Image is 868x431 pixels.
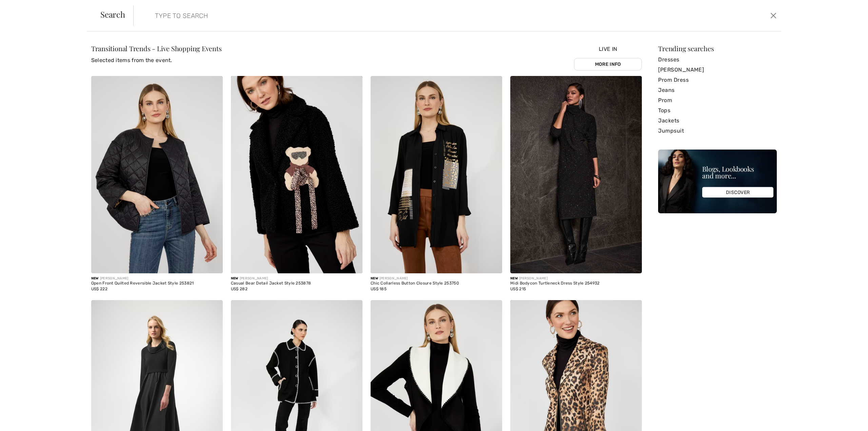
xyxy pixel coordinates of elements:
[658,126,777,136] a: Jumpsuit
[91,287,107,291] span: US$ 222
[91,56,222,64] p: Selected items from the event.
[231,281,362,286] div: Casual Bear Detail Jacket Style 253878
[510,287,526,291] span: US$ 215
[231,76,362,273] img: Casual Bear Detail Jacket Style 253878. Black/cheetah
[658,95,777,105] a: Prom
[150,5,614,26] input: TYPE TO SEARCH
[510,276,642,281] div: [PERSON_NAME]
[658,45,777,52] div: Trending searches
[510,276,518,280] span: New
[510,281,642,286] div: Midi Bodycon Turtleneck Dress Style 254932
[371,287,387,291] span: US$ 185
[91,76,223,273] img: Open Front Quilted Reversible Jacket Style 253821. Black
[658,65,777,75] a: [PERSON_NAME]
[702,165,773,179] div: Blogs, Lookbooks and more...
[231,276,362,281] div: [PERSON_NAME]
[658,150,777,213] img: Blogs, Lookbooks and more...
[371,276,378,280] span: New
[510,76,642,273] img: Midi Bodycon Turtleneck Dress Style 254932. Black
[658,55,777,65] a: Dresses
[231,276,238,280] span: New
[574,45,642,71] div: Live In
[91,276,223,281] div: [PERSON_NAME]
[91,281,223,286] div: Open Front Quilted Reversible Jacket Style 253821
[15,5,29,11] span: Chat
[702,187,773,198] div: DISCOVER
[91,44,222,53] span: Transitional Trends - Live Shopping Events
[658,85,777,95] a: Jeans
[371,276,502,281] div: [PERSON_NAME]
[658,75,777,85] a: Prom Dress
[100,10,125,18] span: Search
[658,116,777,126] a: Jackets
[574,58,642,71] a: More Info
[768,10,778,21] button: Close
[371,76,502,273] img: Chic Collarless Button Closure Style 253750. Black/Gold
[371,281,502,286] div: Chic Collarless Button Closure Style 253750
[231,287,248,291] span: US$ 282
[658,105,777,116] a: Tops
[91,276,99,280] span: New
